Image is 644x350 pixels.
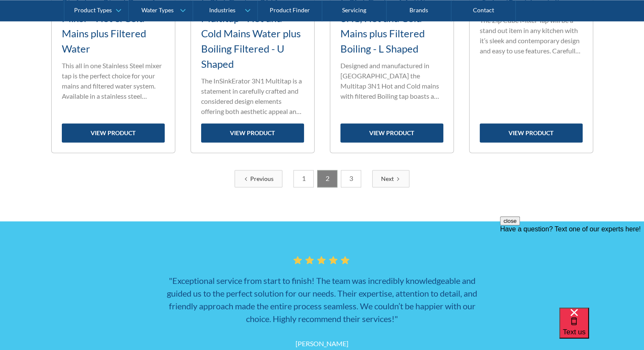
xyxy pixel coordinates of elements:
[141,7,174,14] div: Water Types
[201,76,304,117] p: The InSinkErator 3N1 Multitap is a statement in carefully crafted and considered design elements ...
[201,123,304,142] a: view product
[296,338,348,348] div: [PERSON_NAME]
[209,7,235,14] div: Industries
[340,61,443,101] p: Designed and manufactured in [GEOGRAPHIC_DATA] the Multitap 3N1 Hot and Cold mains with filtered ...
[235,170,282,187] a: Previous Page
[500,217,644,318] iframe: podium webchat widget prompt
[62,123,165,142] a: view product
[250,174,274,183] div: Previous
[317,170,337,187] a: 2
[480,15,583,56] p: The Zip Cube Mixer Tap will be a stand out item in any kitchen with it’s sleek and contemporary d...
[293,170,314,187] a: 1
[381,174,394,183] div: Next
[372,170,409,187] a: Next Page
[160,274,485,325] h3: "Exceptional service from start to finish! The team was incredibly knowledgeable and guided us to...
[74,7,112,14] div: Product Types
[480,123,583,142] a: view product
[62,61,165,101] p: This all in one Stainless Steel mixer tap is the perfect choice for your mains and filtered water...
[341,170,361,187] a: 3
[51,170,593,187] div: List
[559,308,644,350] iframe: podium webchat widget bubble
[340,123,443,142] a: view product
